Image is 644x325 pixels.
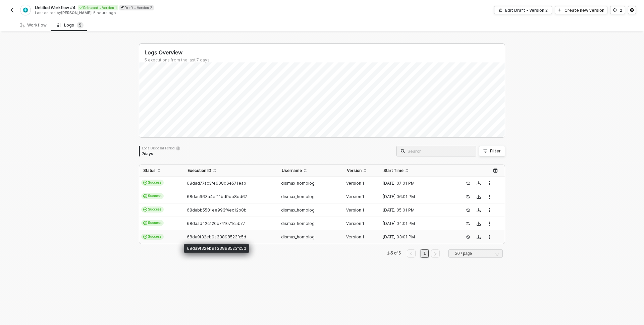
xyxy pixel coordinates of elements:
[379,165,458,177] th: Start Time
[422,250,428,257] a: 1
[477,195,481,199] span: icon-download
[431,249,440,258] button: right
[565,7,604,13] div: Create new version
[620,7,622,13] div: 2
[281,194,315,199] span: dismax_homolog
[8,6,16,14] button: back
[35,5,75,10] span: Untitled Workflow #4
[555,6,607,14] button: Create new version
[281,207,315,213] span: dismax_homolog
[143,168,156,173] span: Status
[143,194,147,198] span: icon-cards
[466,181,470,185] span: icon-success-page
[121,6,124,9] span: icon-edit
[143,221,147,225] span: icon-cards
[61,10,92,15] span: [PERSON_NAME]
[77,22,84,29] sup: 5
[142,146,180,150] div: Logs Disposal Period
[494,6,552,14] button: Edit Draft • Version 2
[466,222,470,226] span: icon-success-page
[145,49,505,56] div: Logs Overview
[498,8,502,12] span: icon-edit
[558,8,562,12] span: icon-play
[479,146,505,156] button: Filter
[20,22,47,28] div: Workflow
[141,180,164,186] span: Success
[379,181,452,186] div: [DATE] 07:01 PM
[379,194,452,199] div: [DATE] 06:01 PM
[282,168,302,173] span: Username
[407,249,416,258] button: left
[408,147,472,155] input: Search
[346,234,364,239] span: Version 1
[477,181,481,185] span: icon-download
[143,207,147,212] span: icon-cards
[183,165,277,177] th: Execution ID
[452,250,499,257] input: Page Size
[142,151,180,156] div: 7 days
[187,194,247,199] span: 68dac963a4ef11bd9db8dd67
[421,249,429,258] li: 1
[141,220,164,226] span: Success
[78,5,118,10] div: Released • Version 1
[430,249,441,258] li: Next Page
[433,252,437,256] span: right
[406,249,417,258] li: Previous Page
[477,235,481,239] span: icon-download
[9,7,15,13] img: back
[630,8,634,12] span: icon-settings
[613,8,617,12] span: icon-versioning
[379,207,452,213] div: [DATE] 05:01 PM
[184,244,249,253] div: 68da9f32eb9a33898523fc5d
[187,234,246,239] span: 68da9f32eb9a33898523fc5d
[139,165,183,177] th: Status
[466,195,470,199] span: icon-success-page
[187,207,247,213] span: 68dabb5581ee993f4ec12b0b
[346,221,364,226] span: Version 1
[466,208,470,212] span: icon-success-page
[141,206,164,213] span: Success
[477,222,481,226] span: icon-download
[187,168,211,173] span: Execution ID
[343,165,379,177] th: Version
[610,6,625,14] button: 2
[278,165,343,177] th: Username
[145,57,505,63] div: 5 executions from the last 7 days
[346,194,364,199] span: Version 1
[383,168,404,173] span: Start Time
[409,252,413,256] span: left
[187,181,246,186] span: 68dad77ac3fe608d6e571eab
[187,221,245,226] span: 68daad42c120d741071c5b77
[57,22,84,29] div: Logs
[347,168,362,173] span: Version
[22,7,28,13] img: integration-icon
[281,234,315,239] span: dismax_homolog
[346,181,364,186] span: Version 1
[141,193,164,199] span: Success
[493,169,497,173] span: icon-table
[477,208,481,212] span: icon-download
[119,5,154,10] div: Draft • Version 2
[466,235,470,239] span: icon-success-page
[346,207,364,213] span: Version 1
[379,234,452,240] div: [DATE] 03:01 PM
[386,249,402,258] li: 1-5 of 5
[281,221,315,226] span: dismax_homolog
[455,248,499,259] span: 20 / page
[35,10,321,15] div: Last edited by - 5 hours ago
[505,7,548,13] div: Edit Draft • Version 2
[448,249,503,260] div: Page Size
[490,148,501,154] div: Filter
[379,221,452,226] div: [DATE] 04:01 PM
[79,22,82,28] span: 5
[141,234,164,240] span: Success
[143,235,147,239] span: icon-cards
[143,181,147,185] span: icon-cards
[281,181,315,186] span: dismax_homolog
